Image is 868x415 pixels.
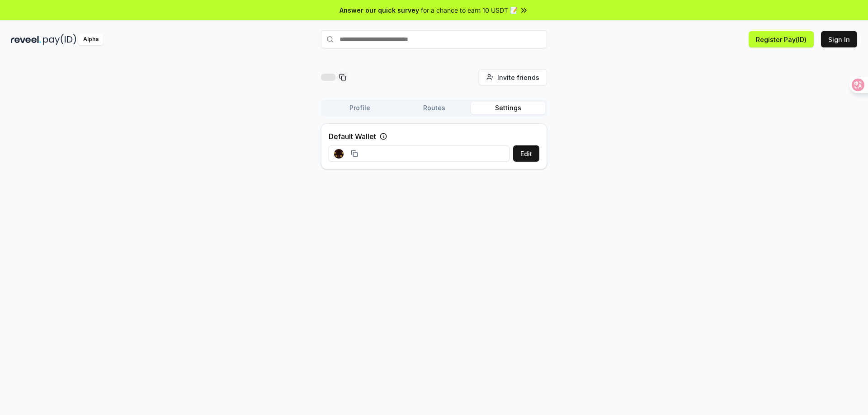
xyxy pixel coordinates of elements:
img: reveel_dark [11,34,41,45]
button: Invite friends [479,69,547,85]
button: Profile [323,102,397,114]
span: for a chance to earn 10 USDT 📝 [421,5,518,15]
button: Register Pay(ID) [749,31,814,47]
button: Sign In [821,31,857,47]
span: Answer our quick survey [340,5,419,15]
label: Default Wallet [329,131,376,142]
img: pay_id [43,34,76,45]
div: Alpha [78,34,104,45]
button: Routes [397,102,471,114]
button: Edit [513,145,539,162]
button: Settings [471,102,545,114]
span: Invite friends [497,73,539,82]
